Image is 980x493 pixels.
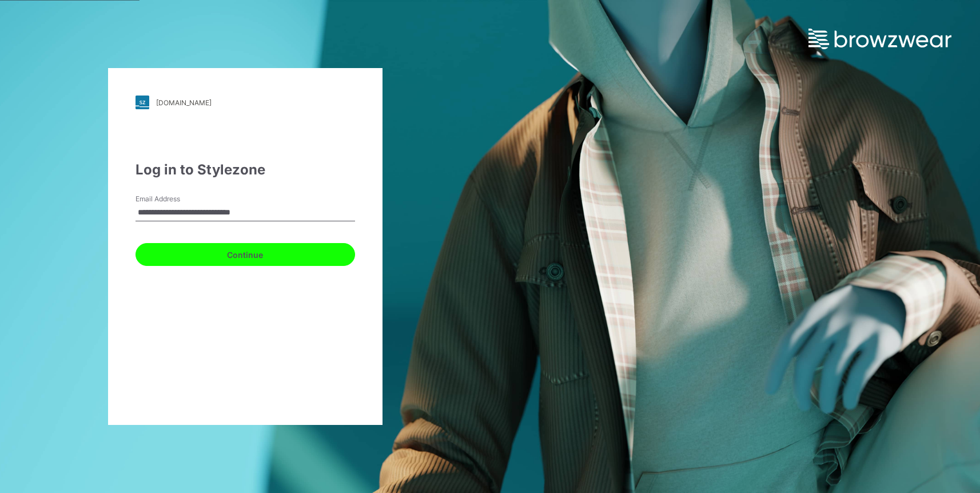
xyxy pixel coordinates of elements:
label: Email Address [136,194,216,204]
a: [DOMAIN_NAME] [136,96,355,109]
img: browzwear-logo.e42bd6dac1945053ebaf764b6aa21510.svg [808,29,951,49]
div: Log in to Stylezone [136,160,355,180]
img: stylezone-logo.562084cfcfab977791bfbf7441f1a819.svg [136,96,149,109]
button: Continue [136,243,355,266]
div: [DOMAIN_NAME] [156,98,212,107]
